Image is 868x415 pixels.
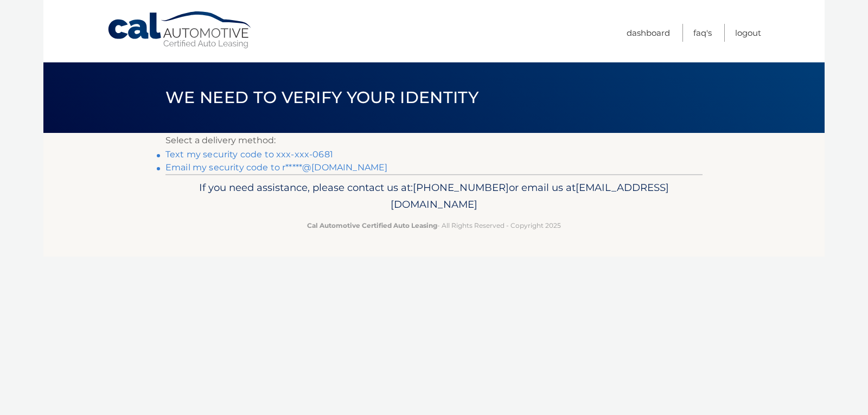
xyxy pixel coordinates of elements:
a: Email my security code to r*****@[DOMAIN_NAME] [165,162,387,173]
a: Text my security code to xxx-xxx-0681 [165,149,333,159]
a: Logout [735,24,761,42]
a: Dashboard [627,24,670,42]
p: Select a delivery method: [165,133,703,148]
p: - All Rights Reserved - Copyright 2025 [173,220,695,231]
a: FAQ's [693,24,712,42]
strong: Cal Automotive Certified Auto Leasing [307,221,437,229]
a: Cal Automotive [107,11,253,49]
p: If you need assistance, please contact us at: or email us at [173,179,695,214]
span: We need to verify your identity [165,87,478,107]
span: [PHONE_NUMBER] [413,181,509,194]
